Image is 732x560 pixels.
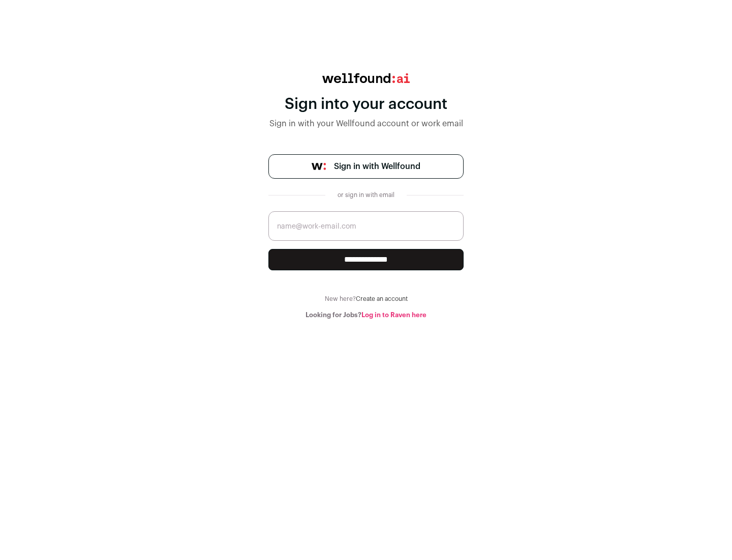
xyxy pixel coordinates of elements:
[268,154,464,179] a: Sign in with Wellfound
[268,118,464,130] div: Sign in with your Wellfound account or work email
[356,296,408,302] a: Create an account
[322,73,410,83] img: wellfound:ai
[268,95,464,114] div: Sign into your account
[334,160,420,173] span: Sign in with Wellfound
[268,295,464,303] div: New here?
[333,191,399,199] div: or sign in with email
[268,311,464,319] div: Looking for Jobs?
[361,312,426,318] a: Log in to Raven here
[268,211,464,241] input: name@work-email.com
[312,163,326,170] img: wellfound-symbol-flush-black-fb3c872781a75f747ccb3a119075da62bfe97bd399995f84a933054e44a575c4.png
